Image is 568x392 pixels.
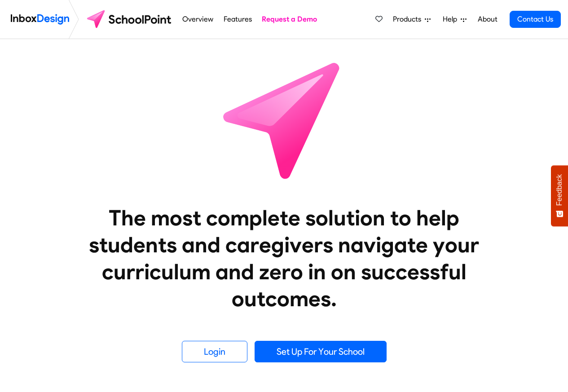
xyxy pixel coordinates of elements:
[255,341,387,362] a: Set Up For Your School
[182,341,247,362] a: Login
[439,10,470,28] a: Help
[260,10,320,28] a: Request a Demo
[443,14,461,25] span: Help
[475,10,500,28] a: About
[203,39,365,201] img: icon_schoolpoint.svg
[393,14,425,25] span: Products
[221,10,254,28] a: Features
[555,174,564,206] span: Feedback
[71,204,498,312] heading: The most complete solution to help students and caregivers navigate your curriculum and zero in o...
[83,9,177,30] img: schoolpoint logo
[180,10,216,28] a: Overview
[389,10,434,28] a: Products
[551,165,568,226] button: Feedback - Show survey
[510,11,561,28] a: Contact Us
